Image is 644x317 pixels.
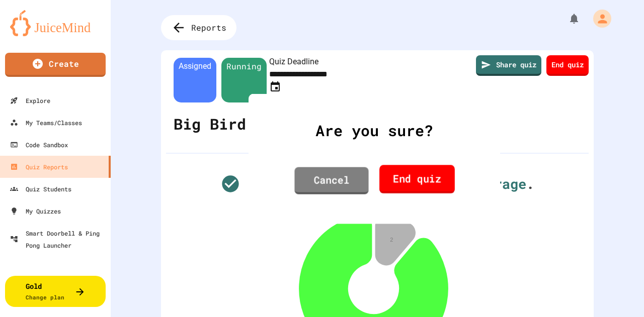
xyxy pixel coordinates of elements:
[176,174,579,194] div: Your students scored .
[171,105,366,143] div: Big Bird, Little Fish
[10,94,50,107] div: Explore
[26,293,64,301] span: Change plan
[269,80,281,93] button: Choose date, selected date is Sep 23, 2025
[10,227,107,251] div: Smart Doorbell & Ping Pong Launcher
[379,165,455,193] a: End quiz
[10,139,68,151] div: Code Sandbox
[26,281,64,302] div: Gold
[174,58,216,102] span: Assigned
[476,55,541,76] a: Share quiz
[10,161,68,173] div: Quiz Reports
[269,57,318,66] label: Quiz Deadline
[583,7,614,30] div: My Account
[10,10,101,36] img: logo-orange.svg
[191,22,226,34] span: Reports
[5,53,106,77] a: Create
[294,167,368,194] a: Cancel
[549,10,583,27] div: My Notifications
[10,183,71,195] div: Quiz Students
[221,58,267,102] span: Running
[10,205,61,217] div: My Quizzes
[10,117,82,129] div: My Teams/Classes
[546,55,589,76] a: End quiz
[274,119,475,141] div: Are you sure?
